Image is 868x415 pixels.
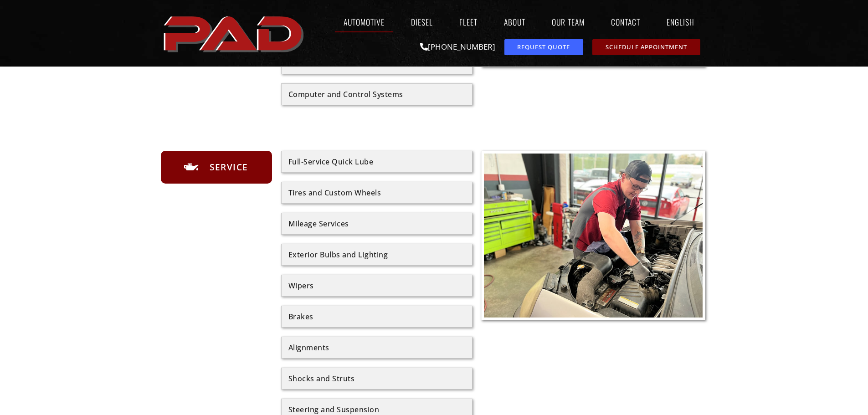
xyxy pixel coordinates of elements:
[288,251,465,258] div: Exterior Bulbs and Lighting
[288,91,465,98] div: Computer and Control Systems
[495,11,534,32] a: About
[288,158,465,165] div: Full-Service Quick Lube
[288,406,465,413] div: Steering and Suspension
[451,11,486,32] a: Fleet
[161,9,308,58] img: The image shows the word "PAD" in bold, red, uppercase letters with a slight shadow effect.
[308,11,708,32] nav: Menu
[207,160,248,174] span: Service
[420,41,495,52] a: [PHONE_NUMBER]
[484,154,703,318] img: A mechanic wearing gloves and a cap works on the engine of a car inside an auto repair shop.
[658,11,708,32] a: English
[288,344,465,351] div: Alignments
[288,220,465,227] div: Mileage Services
[288,313,465,320] div: Brakes
[606,44,687,50] span: Schedule Appointment
[543,11,593,32] a: Our Team
[161,9,308,58] a: pro automotive and diesel home page
[288,375,465,382] div: Shocks and Struts
[402,11,442,32] a: Diesel
[592,39,700,55] a: schedule repair or service appointment
[335,11,393,32] a: Automotive
[602,11,649,32] a: Contact
[517,44,570,50] span: Request Quote
[504,39,583,55] a: request a service or repair quote
[288,189,465,196] div: Tires and Custom Wheels
[288,282,465,289] div: Wipers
